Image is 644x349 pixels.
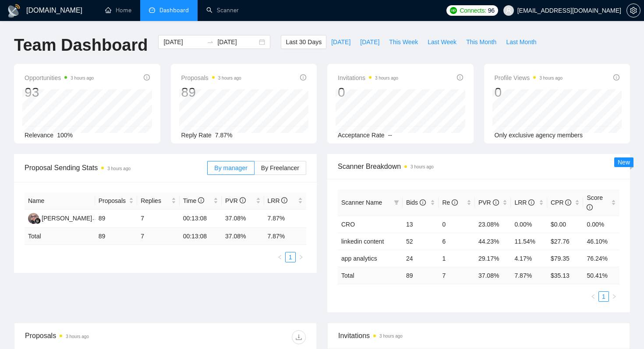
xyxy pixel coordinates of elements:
[583,216,619,233] td: 0.00%
[207,38,214,45] span: swap-right
[511,216,547,233] td: 0.00%
[292,334,305,341] span: download
[141,196,169,206] span: Replies
[7,4,21,18] img: logo
[222,228,264,245] td: 37.08 %
[626,3,640,17] button: setting
[423,35,461,49] button: Last Week
[264,228,307,245] td: 7.87 %
[583,267,619,284] td: 50.41 %
[198,197,204,203] span: info-circle
[442,199,458,206] span: Re
[588,291,598,302] button: left
[488,6,495,15] span: 96
[341,221,355,228] a: CRO
[428,37,456,47] span: Last Week
[627,7,640,14] span: setting
[25,162,207,173] span: Proposal Sending Stats
[338,132,385,139] span: Acceptance Rate
[281,197,287,203] span: info-circle
[583,250,619,267] td: 76.24%
[215,132,233,139] span: 7.87%
[66,334,89,339] time: 3 hours ago
[25,132,53,139] span: Relevance
[159,7,189,14] span: Dashboard
[587,204,593,210] span: info-circle
[439,267,475,284] td: 7
[613,74,619,80] span: info-circle
[261,164,299,171] span: By Freelancer
[137,228,179,245] td: 7
[495,73,563,83] span: Profile Views
[300,74,306,80] span: info-circle
[565,199,571,206] span: info-circle
[599,292,609,301] a: 1
[495,84,563,101] div: 0
[506,37,536,47] span: Last Month
[341,255,377,262] a: app analytics
[457,74,463,80] span: info-circle
[99,196,127,206] span: Proposals
[285,252,296,262] li: 1
[551,199,571,206] span: CPR
[25,73,94,83] span: Opportunities
[338,73,398,83] span: Invitations
[547,250,584,267] td: $79.35
[95,192,137,209] th: Proposals
[149,7,155,13] span: dashboard
[466,37,496,47] span: This Month
[28,214,92,221] a: MM[PERSON_NAME]
[14,35,148,56] h1: Team Dashboard
[341,199,382,206] span: Scanner Name
[35,218,41,224] img: gigradar-bm.png
[355,35,384,49] button: [DATE]
[384,35,423,49] button: This Week
[439,216,475,233] td: 0
[511,250,547,267] td: 4.17%
[137,192,179,209] th: Replies
[420,199,426,206] span: info-circle
[511,233,547,250] td: 11.54%
[183,197,204,204] span: Time
[598,291,609,302] li: 1
[105,7,131,14] a: homeHome
[338,161,619,172] span: Scanner Breakdown
[587,194,603,211] span: Score
[528,199,534,206] span: info-circle
[493,199,499,206] span: info-circle
[614,319,635,340] iframe: To enrich screen reader interactions, please activate Accessibility in Grammarly extension settings
[403,250,439,267] td: 24
[403,233,439,250] td: 52
[222,209,264,228] td: 37.08%
[180,228,222,245] td: 00:13:08
[214,164,247,171] span: By manager
[95,209,137,228] td: 89
[286,252,295,262] a: 1
[331,37,350,47] span: [DATE]
[144,74,150,80] span: info-circle
[461,35,501,49] button: This Month
[25,228,95,245] td: Total
[460,6,486,15] span: Connects:
[326,35,355,49] button: [DATE]
[403,216,439,233] td: 13
[25,84,94,101] div: 93
[71,76,94,80] time: 3 hours ago
[609,291,619,302] li: Next Page
[137,209,179,228] td: 7
[392,196,401,209] span: filter
[511,267,547,284] td: 7.87 %
[450,7,457,14] img: upwork-logo.png
[28,213,39,224] img: MM
[57,132,73,139] span: 100%
[547,267,584,284] td: $ 35.13
[547,233,584,250] td: $27.76
[338,330,619,341] span: Invitations
[478,199,499,206] span: PVR
[506,7,512,14] span: user
[626,7,640,14] a: setting
[25,192,95,209] th: Name
[95,228,137,245] td: 89
[341,238,384,245] a: linkedin content
[218,76,241,80] time: 3 hours ago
